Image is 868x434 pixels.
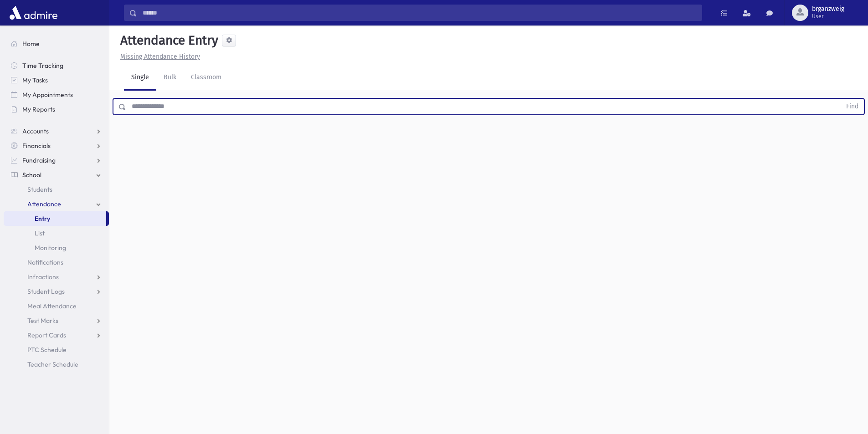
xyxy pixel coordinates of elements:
[4,153,109,168] a: Fundraising
[4,124,109,138] a: Accounts
[35,229,45,237] span: List
[22,40,40,48] span: Home
[4,168,109,182] a: School
[22,171,41,179] span: School
[812,13,844,20] span: User
[35,244,66,252] span: Monitoring
[4,73,109,87] a: My Tasks
[27,346,67,354] span: PTC Schedule
[22,105,55,113] span: My Reports
[124,65,156,91] a: Single
[27,331,66,339] span: Report Cards
[22,91,73,99] span: My Appointments
[27,317,58,325] span: Test Marks
[4,182,109,197] a: Students
[137,5,702,21] input: Search
[120,53,200,61] u: Missing Attendance History
[35,214,50,223] span: Entry
[22,142,51,150] span: Financials
[4,58,109,73] a: Time Tracking
[4,102,109,117] a: My Reports
[4,284,109,299] a: Student Logs
[4,255,109,270] a: Notifications
[27,360,78,368] span: Teacher Schedule
[7,4,60,22] img: AdmirePro
[27,200,61,208] span: Attendance
[27,185,52,194] span: Students
[117,53,200,61] a: Missing Attendance History
[4,197,109,211] a: Attendance
[22,156,56,164] span: Fundraising
[4,211,106,226] a: Entry
[27,258,63,266] span: Notifications
[27,302,77,310] span: Meal Attendance
[4,270,109,284] a: Infractions
[184,65,229,91] a: Classroom
[4,226,109,240] a: List
[4,36,109,51] a: Home
[117,33,218,48] h5: Attendance Entry
[4,299,109,313] a: Meal Attendance
[4,138,109,153] a: Financials
[156,65,184,91] a: Bulk
[4,328,109,342] a: Report Cards
[27,287,65,296] span: Student Logs
[4,240,109,255] a: Monitoring
[4,357,109,372] a: Teacher Schedule
[4,342,109,357] a: PTC Schedule
[22,127,49,135] span: Accounts
[22,76,48,84] span: My Tasks
[841,99,864,114] button: Find
[4,87,109,102] a: My Appointments
[812,5,844,13] span: brganzweig
[27,273,59,281] span: Infractions
[4,313,109,328] a: Test Marks
[22,61,63,70] span: Time Tracking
